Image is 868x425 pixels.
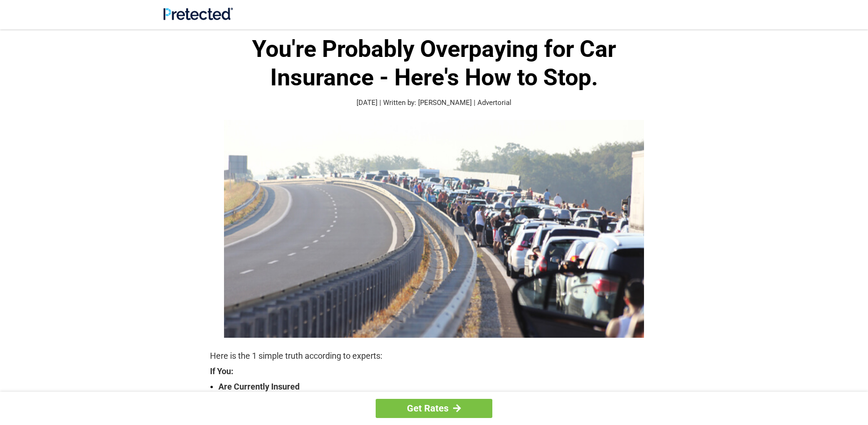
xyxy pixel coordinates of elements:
h1: You're Probably Overpaying for Car Insurance - Here's How to Stop. [210,35,658,92]
a: Site Logo [163,13,233,22]
p: Here is the 1 simple truth according to experts: [210,349,658,362]
a: Get Rates [376,399,492,418]
strong: If You: [210,367,658,376]
strong: Are Currently Insured [218,380,658,393]
img: Site Logo [163,7,233,20]
p: [DATE] | Written by: [PERSON_NAME] | Advertorial [210,98,658,108]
